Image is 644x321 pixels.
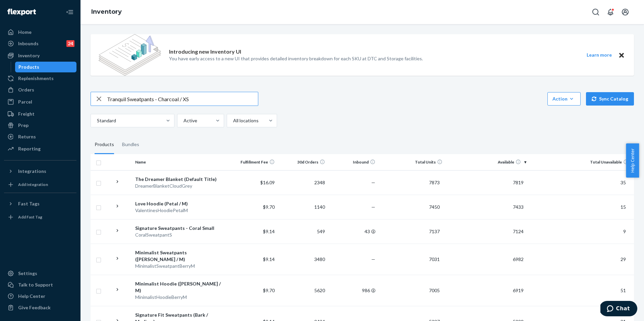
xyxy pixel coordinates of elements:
ol: breadcrumbs [86,2,127,22]
td: 5620 [277,275,328,306]
span: $16.09 [260,180,275,185]
span: 6919 [510,287,526,293]
div: Returns [18,133,36,140]
span: 7031 [426,256,442,262]
td: 43 [328,219,378,244]
div: DreamerBlanketCloudGrey [135,183,224,189]
a: Home [4,27,76,38]
div: Give Feedback [18,304,51,311]
td: 986 [328,275,378,306]
div: MinimalistHoodieBerryM [135,294,224,301]
button: Open Search Box [589,5,602,19]
th: Total Unavailable [529,154,634,170]
input: Standard [96,117,97,124]
div: Signature Sweatpants - Coral Small [135,225,224,232]
a: Freight [4,109,76,119]
a: Orders [4,84,76,95]
span: 7450 [426,204,442,210]
div: Bundles [122,135,139,154]
button: Help Center [626,143,639,178]
td: 1140 [277,195,328,219]
div: CoralSweatpantS [135,232,224,238]
th: Total Units [378,154,445,170]
span: $9.14 [263,229,275,234]
th: Fulfillment Fee [227,154,277,170]
button: Talk to Support [4,279,76,290]
span: $9.70 [263,204,275,210]
a: Add Fast Tag [4,212,76,222]
span: 29 [618,256,629,262]
span: — [371,204,375,210]
div: Add Fast Tag [18,214,42,220]
th: Available [445,154,529,170]
td: 3480 [277,244,328,275]
td: 2348 [277,170,328,195]
a: Replenishments [4,73,76,84]
input: Search inventory by name or sku [107,92,258,106]
div: Products [95,135,114,154]
a: Help Center [4,291,76,302]
div: 24 [66,40,74,47]
div: The Dreamer Blanket (Default Title) [135,176,224,183]
div: Integrations [18,168,46,175]
div: Freight [18,111,35,117]
div: MinimalistSweatpantBerryM [135,263,224,269]
div: Products [18,64,39,70]
a: Inventory [91,8,122,15]
td: 549 [277,219,328,244]
span: $9.14 [263,256,275,262]
iframe: Opens a widget where you can chat to one of our agents [600,301,637,318]
a: Reporting [4,143,76,154]
span: 15 [618,204,629,210]
div: Inbounds [18,40,39,47]
a: Inventory [4,50,76,61]
th: Name [132,154,227,170]
div: Minimalist Hoodie ([PERSON_NAME] / M) [135,280,224,294]
div: Talk to Support [18,281,53,288]
div: Replenishments [18,75,54,82]
span: 7433 [510,204,526,210]
p: You have early access to a new UI that provides detailed inventory breakdown for each SKU at DTC ... [169,55,423,62]
a: Prep [4,120,76,131]
div: Action [552,95,576,102]
button: Integrations [4,166,76,177]
span: 35 [618,180,629,185]
button: Give Feedback [4,302,76,313]
button: Close Navigation [63,5,76,19]
span: — [371,180,375,185]
span: 9 [621,229,629,234]
a: Inbounds24 [4,38,76,49]
button: Open account menu [619,5,632,19]
th: Inbound [328,154,378,170]
a: Settings [4,268,76,279]
input: Active [183,117,183,124]
div: Parcel [18,99,32,105]
span: 7137 [426,229,442,234]
a: Products [15,62,77,72]
button: Close [617,51,626,59]
img: Flexport logo [7,9,36,15]
button: Learn more [582,51,616,59]
div: Fast Tags [18,200,40,207]
button: Action [547,92,581,106]
div: Minimalist Sweatpants ([PERSON_NAME] / M) [135,249,224,263]
span: 7873 [426,180,442,185]
th: 30d Orders [277,154,328,170]
p: Introducing new Inventory UI [169,48,241,56]
img: new-reports-banner-icon.82668bd98b6a51aee86340f2a7b77ae3.png [99,34,161,76]
div: Home [18,29,32,36]
div: Help Center [18,293,45,300]
button: Sync Catalog [586,92,634,106]
div: Inventory [18,52,40,59]
span: 51 [618,287,629,293]
div: Add Integration [18,182,48,187]
input: All locations [232,117,233,124]
button: Fast Tags [4,198,76,209]
a: Add Integration [4,179,76,190]
div: Prep [18,122,29,129]
span: — [371,256,375,262]
span: 7819 [510,180,526,185]
span: 7124 [510,229,526,234]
